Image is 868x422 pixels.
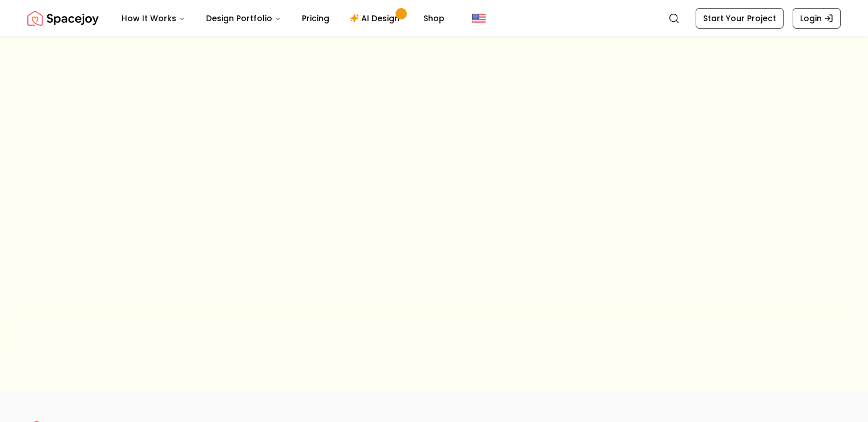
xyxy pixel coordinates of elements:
a: AI Design [341,7,412,30]
button: Design Portfolio [197,7,290,30]
a: Shop [414,7,454,30]
img: United States [472,11,486,25]
button: How It Works [112,7,195,30]
nav: Main [112,7,454,30]
a: Spacejoy [27,7,99,30]
img: Spacejoy Logo [27,7,99,30]
a: Start Your Project [696,8,784,29]
a: Pricing [293,7,338,30]
a: Login [793,8,841,29]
